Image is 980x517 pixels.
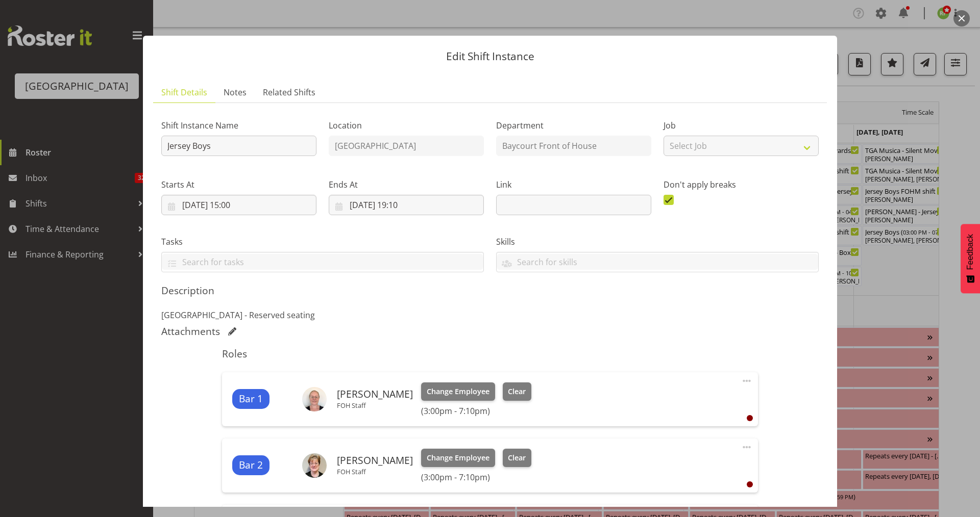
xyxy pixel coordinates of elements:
label: Job [664,119,819,132]
span: Clear [508,386,526,397]
h6: (3:00pm - 7:10pm) [421,472,531,482]
label: Ends At [329,178,484,191]
span: Related Shifts [263,86,315,98]
p: FOH Staff [337,468,413,476]
label: Don't apply breaks [664,178,819,191]
button: Clear [503,382,532,401]
button: Feedback - Show survey [961,224,980,293]
img: aiddie-carnihanbb1db3716183742c78aaef00898c467a.png [302,387,327,411]
div: User is clocked out [747,481,753,487]
span: Change Employee [427,386,489,397]
button: Clear [503,449,532,467]
input: Search for tasks [162,254,483,270]
p: FOH Staff [337,401,413,409]
span: Clear [508,452,526,463]
label: Starts At [161,178,316,191]
label: Location [329,119,484,132]
label: Skills [496,236,819,248]
h6: [PERSON_NAME] [337,455,413,466]
h6: (3:00pm - 7:10pm) [421,406,531,416]
label: Shift Instance Name [161,119,316,132]
h5: Roles [222,348,757,360]
input: Search for skills [497,254,818,270]
span: Bar 2 [239,458,263,473]
h6: [PERSON_NAME] [337,389,413,400]
span: Feedback [966,234,975,270]
input: Click to select... [161,195,316,215]
h5: Attachments [161,325,220,338]
label: Department [496,119,651,132]
div: User is clocked out [747,415,753,421]
input: Shift Instance Name [161,136,316,156]
button: Change Employee [421,449,495,467]
input: Click to select... [329,195,484,215]
span: Bar 1 [239,392,263,406]
span: Change Employee [427,452,489,463]
p: Edit Shift Instance [153,51,827,62]
h5: Description [161,285,819,297]
button: Change Employee [421,382,495,401]
span: Notes [224,86,247,98]
p: [GEOGRAPHIC_DATA] - Reserved seating [161,309,819,321]
img: chris-darlington75c5593f9748220f2af2b84d1bade544.png [302,453,327,478]
span: Shift Details [161,86,207,98]
label: Tasks [161,236,484,248]
label: Link [496,178,651,191]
